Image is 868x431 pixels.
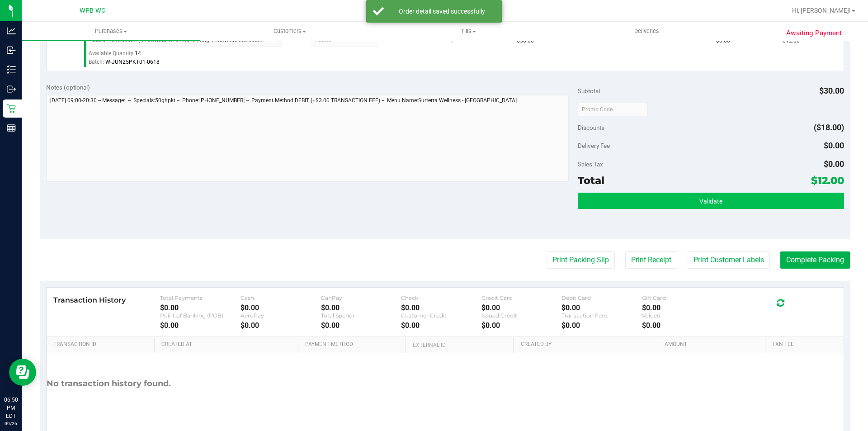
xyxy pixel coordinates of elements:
[561,321,642,330] div: $0.00
[578,119,604,136] span: Discounts
[625,251,677,269] button: Print Receipt
[557,22,736,41] a: Deliveries
[642,303,722,312] div: $0.00
[7,26,16,35] inline-svg: Analytics
[241,303,321,312] div: $0.00
[135,50,141,57] span: 14
[792,7,851,14] span: Hi, [PERSON_NAME]!
[481,312,562,319] div: Issued Credit
[89,47,292,65] div: Available Quantity:
[561,312,642,319] div: Transaction Fees
[9,359,36,386] iframe: Resource center
[481,294,562,301] div: Credit Card
[642,294,722,301] div: Gift Card
[379,27,557,35] span: Tills
[786,28,842,38] span: Awaiting Payment
[7,104,16,113] inline-svg: Retail
[22,27,200,35] span: Purchases
[46,84,90,91] span: Notes (optional)
[160,312,241,319] div: Point of Banking (POB)
[688,251,770,269] button: Print Customer Labels
[578,87,600,95] span: Subtotal
[699,198,722,205] span: Validate
[547,251,615,269] button: Print Packing Slip
[7,65,16,74] inline-svg: Inventory
[47,353,171,414] div: No transaction history found.
[521,341,654,348] a: Created By
[814,123,844,132] span: ($18.00)
[389,7,495,16] div: Order detail saved successfully
[241,294,321,301] div: Cash
[160,321,241,330] div: $0.00
[406,337,513,353] th: External ID
[481,303,562,312] div: $0.00
[22,22,200,41] a: Purchases
[824,159,844,169] span: $0.00
[105,59,160,65] span: W-JUN25PKT01-0618
[642,312,722,319] div: Voided
[622,27,671,35] span: Deliveries
[379,22,557,41] a: Tills
[321,294,401,301] div: CanPay
[819,86,844,95] span: $30.00
[561,294,642,301] div: Debit Card
[401,303,481,312] div: $0.00
[561,303,642,312] div: $0.00
[578,193,844,209] button: Validate
[642,321,722,330] div: $0.00
[578,174,604,187] span: Total
[7,123,16,133] inline-svg: Reports
[80,7,105,14] span: WPB WC
[53,341,151,348] a: Transaction ID
[401,294,481,301] div: Check
[824,141,844,150] span: $0.00
[811,174,844,187] span: $12.00
[578,103,648,116] input: Promo Code
[201,27,378,35] span: Customers
[7,85,16,94] inline-svg: Outbound
[578,142,610,149] span: Delivery Fee
[401,321,481,330] div: $0.00
[305,341,402,348] a: Payment Method
[4,420,18,427] p: 09/26
[665,341,762,348] a: Amount
[321,312,401,319] div: Total Spendr
[401,312,481,319] div: Customer Credit
[160,294,241,301] div: Total Payments
[481,321,562,330] div: $0.00
[578,161,603,168] span: Sales Tax
[241,321,321,330] div: $0.00
[4,396,18,420] p: 06:50 PM EDT
[321,303,401,312] div: $0.00
[7,46,16,55] inline-svg: Inbound
[321,321,401,330] div: $0.00
[161,341,294,348] a: Created At
[772,341,833,348] a: Txn Fee
[160,303,241,312] div: $0.00
[200,22,379,41] a: Customers
[89,59,104,65] span: Batch:
[241,312,321,319] div: AeroPay
[780,251,850,269] button: Complete Packing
